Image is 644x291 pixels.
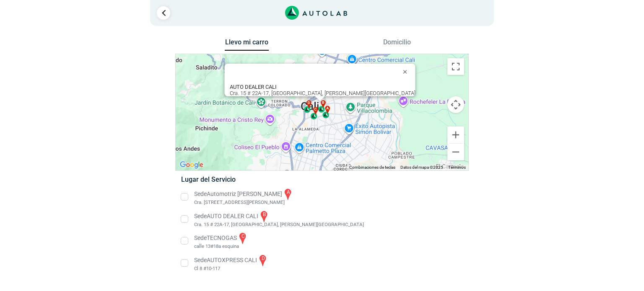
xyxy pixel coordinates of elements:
[349,165,395,170] button: Combinaciones de teclas
[314,107,317,113] span: c
[375,38,419,50] button: Domicilio
[181,175,462,183] h5: Lugar del Servicio
[397,62,417,82] button: Cerrar
[447,144,464,160] button: Reducir
[178,160,205,170] a: Abre esta zona en Google Maps (se abre en una nueva ventana)
[230,84,415,96] div: Cra. 15 # 22A-17, [GEOGRAPHIC_DATA], [PERSON_NAME][GEOGRAPHIC_DATA]
[400,165,443,170] span: Datos del mapa ©2025
[308,100,310,106] span: d
[447,96,464,113] button: Controles de visualización del mapa
[448,165,466,170] a: Términos (se abre en una nueva pestaña)
[178,160,205,170] img: Google
[447,126,464,143] button: Ampliar
[322,100,325,106] span: b
[285,8,348,16] a: Link al sitio de autolab
[447,58,464,75] button: Cambiar a la vista en pantalla completa
[157,6,170,20] a: Ir al paso anterior
[230,84,277,90] b: AUTO DEALER CALI
[326,106,329,111] span: a
[225,38,269,51] button: Llevo mi carro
